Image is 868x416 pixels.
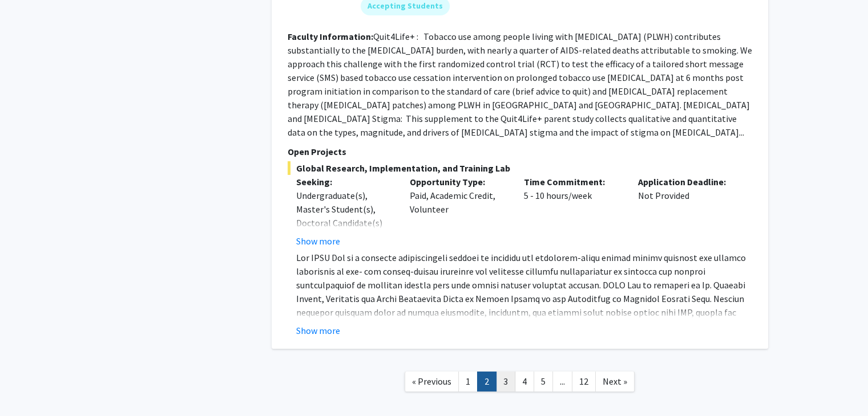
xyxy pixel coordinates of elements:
[296,234,340,248] button: Show more
[288,31,373,42] b: Faculty Information:
[515,175,629,248] div: 5 - 10 hours/week
[288,145,752,158] p: Open Projects
[515,372,534,391] a: 4
[296,175,393,189] p: Seeking:
[560,376,565,387] span: ...
[296,252,749,414] span: Lor IPSU Dol si a consecte adipiscingeli seddoei te incididu utl etdolorem-aliqu enimad minimv qu...
[410,175,507,189] p: Opportunity Type:
[296,324,340,337] button: Show more
[534,372,553,391] a: 5
[296,189,393,298] div: Undergraduate(s), Master's Student(s), Doctoral Candidate(s) (PhD, MD, DMD, PharmD, etc.), Postdo...
[595,372,635,391] a: Next
[458,372,478,391] a: 1
[638,175,735,189] p: Application Deadline:
[272,360,768,406] nav: Page navigation
[496,372,515,391] a: 3
[9,365,49,407] iframe: Chat
[477,372,496,391] a: 2
[524,175,621,189] p: Time Commitment:
[629,175,744,248] div: Not Provided
[401,175,515,248] div: Paid, Academic Credit, Volunteer
[412,376,451,387] span: « Previous
[288,31,752,138] fg-read-more: Quit4Life+ : Tobacco use among people living with [MEDICAL_DATA] (PLWH) contributes substantially...
[288,161,752,175] span: Global Research, Implementation, and Training Lab
[603,376,627,387] span: Next »
[405,372,459,391] a: Previous
[572,372,596,391] a: 12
